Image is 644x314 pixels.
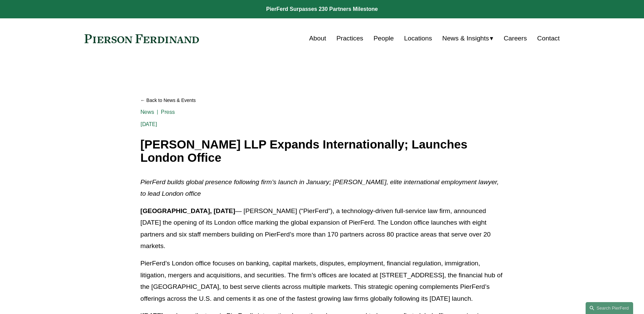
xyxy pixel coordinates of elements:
p: — [PERSON_NAME] (“PierFerd”), a technology-driven full-service law firm, announced [DATE] the ope... [141,205,504,252]
a: Practices [336,32,363,45]
a: About [309,32,326,45]
em: PierFerd builds global presence following firm’s launch in January; [PERSON_NAME], elite internat... [141,178,501,197]
a: Search this site [586,302,633,314]
a: Careers [504,32,527,45]
span: News & Insights [442,33,489,45]
h1: [PERSON_NAME] LLP Expands Internationally; Launches London Office [141,138,504,164]
p: PierFerd’s London office focuses on banking, capital markets, disputes, employment, financial reg... [141,258,504,304]
a: Back to News & Events [141,94,504,106]
a: folder dropdown [442,32,494,45]
a: Locations [404,32,432,45]
a: Contact [537,32,559,45]
a: News [141,109,154,115]
a: People [373,32,394,45]
strong: [GEOGRAPHIC_DATA], [DATE] [141,207,235,214]
a: Press [161,109,175,115]
span: [DATE] [141,121,158,127]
